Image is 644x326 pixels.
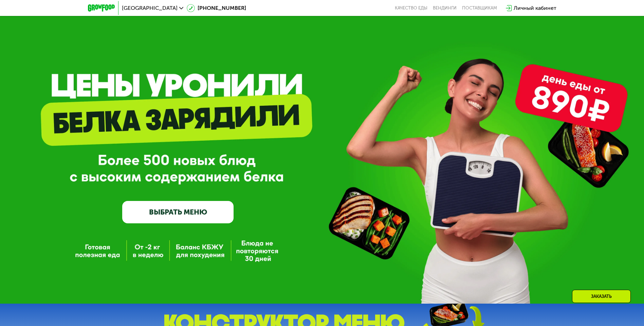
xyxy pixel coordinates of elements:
[462,5,497,11] div: поставщикам
[122,201,234,223] a: ВЫБРАТЬ МЕНЮ
[433,5,457,11] a: Вендинги
[122,5,178,11] span: [GEOGRAPHIC_DATA]
[514,4,556,12] div: Личный кабинет
[572,290,631,303] div: Заказать
[395,5,427,11] a: Качество еды
[187,4,246,12] a: [PHONE_NUMBER]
